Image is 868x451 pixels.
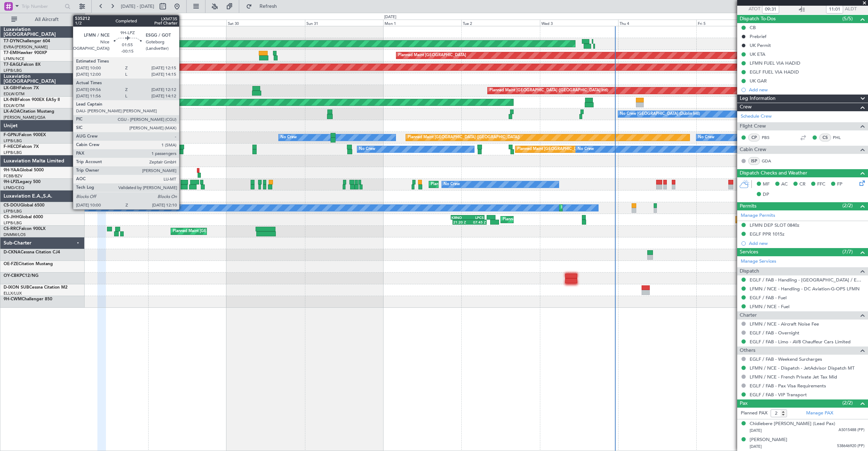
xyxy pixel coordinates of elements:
a: CS-RRCFalcon 900LX [4,227,45,231]
a: PHL [833,134,849,141]
a: CS-JHHGlobal 6000 [4,215,43,219]
a: EGLF / FAB - Fuel [750,295,787,301]
div: UK GAR [750,78,767,84]
span: FP [837,181,842,188]
div: [DATE] [86,14,98,20]
span: Charter [740,311,757,320]
a: LFMN / NCE - Handling - DC Aviation-G-OPS LFMN [750,286,859,292]
span: (2/2) [842,202,853,209]
div: CS [819,134,831,141]
a: GDA [762,158,778,164]
div: Fri 5 [696,20,775,26]
a: EDLW/DTM [4,103,25,108]
a: T7-DYNChallenger 604 [4,39,50,43]
div: Planned Maint Nice ([GEOGRAPHIC_DATA]) [431,179,510,190]
div: UK Permit [750,42,771,48]
div: No Crew [280,132,297,143]
a: F-GPNJFalcon 900EX [4,133,46,137]
a: EGLF / FAB - Overnight [750,330,799,336]
div: No Crew [359,144,375,155]
a: T7-EMIHawker 900XP [4,51,47,55]
div: Add new [749,240,864,246]
span: AS015488 (PP) [838,427,864,433]
div: CP [748,134,760,141]
span: ATOT [749,6,760,13]
div: Thu 4 [618,20,696,26]
a: LFPB/LBG [4,150,22,155]
span: ALDT [845,6,857,13]
span: [DATE] [750,444,762,449]
a: OE-FZECitation Mustang [4,262,53,266]
a: CS-DOUGlobal 6500 [4,203,44,208]
a: EGLF / FAB - Handling - [GEOGRAPHIC_DATA] / EGLF / FAB [750,277,864,283]
span: 538646920 (PP) [837,443,864,449]
div: CB [750,25,756,31]
a: LFMN/NCE [4,56,25,61]
a: FCBB/BZV [4,173,22,179]
a: [PERSON_NAME]/QSA [4,115,45,120]
a: LX-INBFalcon 900EX EASy II [4,98,60,102]
div: No Crew [578,144,594,155]
a: Manage Services [741,258,776,265]
span: (2/2) [842,399,853,407]
div: No Crew [444,179,460,190]
div: LFMN FUEL VIA HADID [750,60,800,66]
span: D-IXON SUB [4,285,29,290]
div: Chidiebere [PERSON_NAME] (Lead Pax) [750,420,835,428]
div: EGLF FUEL VIA HADID [750,69,799,75]
div: KRNO [451,215,467,220]
span: Dispatch To-Dos [740,15,776,23]
a: D-IXON SUBCessna Citation M2 [4,285,68,290]
span: (7/7) [842,248,853,256]
a: EDLW/DTM [4,91,25,97]
button: All Aircraft [8,14,77,25]
div: LPCS [468,215,484,220]
input: Trip Number [22,1,63,12]
div: [PERSON_NAME] [750,436,787,444]
a: LFPB/LBG [4,138,22,144]
a: LFMN / NCE - French Private Jet Tax Mid [750,374,837,380]
a: LFMN / NCE - Aircraft Noise Fee [750,321,819,327]
a: 9H-CWMChallenger 850 [4,297,52,301]
div: [DATE] [384,14,396,20]
div: Add new [749,87,864,93]
a: DNMM/LOS [4,232,26,237]
span: F-GPNJ [4,133,19,137]
a: EVRA/[PERSON_NAME] [4,44,48,50]
div: Planned Maint [GEOGRAPHIC_DATA] ([GEOGRAPHIC_DATA]) [561,203,673,213]
span: [DATE] - [DATE] [121,3,154,10]
div: Planned Maint [GEOGRAPHIC_DATA] ([GEOGRAPHIC_DATA]) [517,144,629,155]
a: PBS [762,134,778,141]
a: LFPB/LBG [4,68,22,73]
span: CS-RRC [4,227,19,231]
div: Wed 3 [540,20,618,26]
div: Sat 30 [226,20,305,26]
span: Dispatch [740,267,759,275]
a: LFPB/LBG [4,209,22,214]
a: Manage PAX [806,410,833,417]
span: 9H-YAA [4,168,20,172]
span: (5/5) [842,15,853,22]
a: LFMN / NCE - Dispatch - JetAdvisor Dispatch MT [750,365,854,371]
a: T7-EAGLFalcon 8X [4,63,41,67]
div: 21:20 Z [453,220,470,224]
div: Planned Maint [GEOGRAPHIC_DATA] ([GEOGRAPHIC_DATA] Intl) [489,85,608,96]
span: T7-DYN [4,39,20,43]
span: All Aircraft [18,17,75,22]
span: T7-EMI [4,51,17,55]
a: LX-GBHFalcon 7X [4,86,39,90]
div: LFMN DEP SLOT 0840z [750,222,799,228]
span: Refresh [253,4,283,9]
input: --:-- [826,5,843,14]
a: Schedule Crew [741,113,772,120]
a: EGLF / FAB - Pax Visa Requirements [750,383,826,389]
span: Pax [740,399,748,408]
span: F-HECD [4,145,19,149]
span: Others [740,347,755,355]
a: EGLF / FAB - VIP Transport [750,392,807,398]
div: Sun 31 [305,20,383,26]
span: Dispatch Checks and Weather [740,169,807,177]
a: LX-AOACitation Mustang [4,109,54,114]
span: Services [740,248,758,256]
span: CR [799,181,805,188]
